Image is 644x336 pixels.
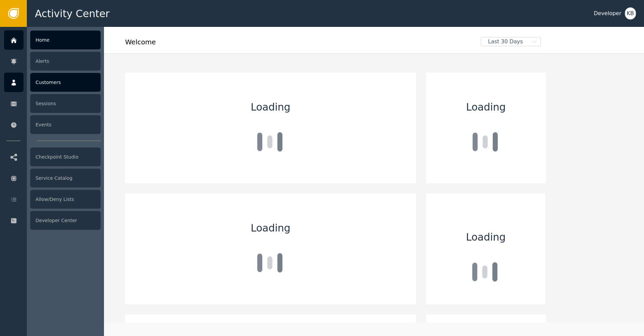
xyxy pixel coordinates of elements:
span: Last 30 Days [481,38,530,46]
span: Loading [251,99,290,115]
span: Activity Center [35,6,110,21]
div: Events [30,115,101,134]
a: Sessions [4,94,101,113]
div: Developer Center [30,211,101,230]
a: Events [4,115,101,134]
div: Developer [594,9,621,17]
a: Allow/Deny Lists [4,190,101,209]
a: Checkpoint Studio [4,147,101,167]
div: Allow/Deny Lists [30,190,101,209]
button: KB [625,7,636,19]
span: Loading [251,220,290,236]
a: Home [4,30,101,50]
div: Welcome [125,37,476,52]
a: Alerts [4,51,101,71]
div: Home [30,31,101,49]
a: Developer Center [4,211,101,230]
button: Last 30 Days [476,37,546,46]
span: Loading [466,99,506,115]
div: Checkpoint Studio [30,148,101,166]
span: Loading [466,229,505,245]
div: Alerts [30,52,101,71]
div: Service Catalog [30,169,101,187]
div: Customers [30,73,101,92]
a: Service Catalog [4,168,101,188]
div: Sessions [30,94,101,113]
a: Customers [4,73,101,92]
